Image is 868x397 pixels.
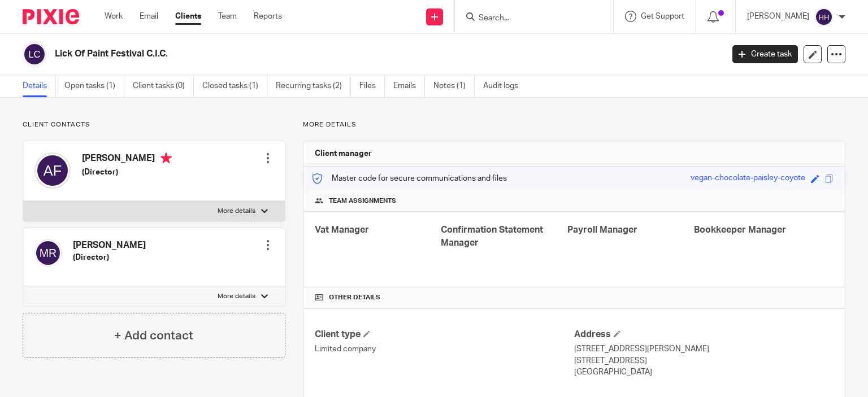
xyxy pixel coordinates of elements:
[574,329,834,341] h4: Address
[747,11,809,22] p: [PERSON_NAME]
[614,330,620,337] span: Edit Address
[315,225,369,234] span: Vat Manager
[218,207,255,216] p: More details
[218,292,255,301] p: More details
[315,343,574,355] p: Limited company
[478,14,579,24] input: Search
[441,225,543,247] span: Confirmation Statement Manager
[55,48,583,60] h2: Lick Of Paint Festival C.I.C.
[114,327,193,344] h4: + Add contact
[359,75,385,97] a: Files
[82,167,172,178] h5: (Director)
[23,42,46,66] img: svg%3E
[815,8,833,26] img: svg%3E
[202,75,267,97] a: Closed tasks (1)
[433,75,475,97] a: Notes (1)
[825,174,834,183] span: Copy to clipboard
[175,11,201,22] a: Clients
[23,120,285,129] p: Client contacts
[140,11,158,22] a: Email
[34,239,62,267] img: svg%3E
[276,75,351,97] a: Recurring tasks (2)
[691,172,805,185] div: vegan-chocolate-paisley-coyote
[312,173,507,184] p: Master code for secure communications and files
[315,329,574,341] h4: Client type
[133,75,194,97] a: Client tasks (0)
[641,12,684,20] span: Get Support
[567,225,637,234] span: Payroll Manager
[73,252,146,263] h5: (Director)
[393,75,425,97] a: Emails
[160,152,172,164] i: Primary
[218,11,237,22] a: Team
[732,45,798,63] a: Create task
[64,75,124,97] a: Open tasks (1)
[329,293,380,302] span: Other details
[363,330,370,337] span: Change Client type
[574,355,834,367] p: [STREET_ADDRESS]
[254,11,282,22] a: Reports
[23,75,56,97] a: Details
[73,239,146,251] h4: [PERSON_NAME]
[804,45,822,63] a: Edit client
[574,367,834,378] p: [GEOGRAPHIC_DATA]
[574,343,834,355] p: [STREET_ADDRESS][PERSON_NAME]
[34,152,71,189] img: svg%3E
[303,120,845,129] p: More details
[105,11,123,22] a: Work
[315,148,372,159] h3: Client manager
[329,197,396,206] span: Team assignments
[23,9,79,24] img: Pixie
[483,75,527,97] a: Audit logs
[811,174,819,183] span: Edit code
[82,152,172,167] h4: [PERSON_NAME]
[694,225,786,234] span: Bookkeeper Manager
